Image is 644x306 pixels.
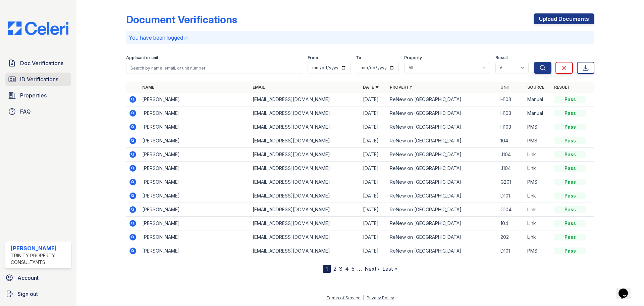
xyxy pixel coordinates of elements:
[360,244,387,258] td: [DATE]
[390,85,412,90] a: Property
[11,252,68,266] div: Trinity Property Consultants
[250,106,360,120] td: [EMAIL_ADDRESS][DOMAIN_NAME]
[250,93,360,106] td: [EMAIL_ADDRESS][DOMAIN_NAME]
[140,175,250,189] td: [PERSON_NAME]
[250,175,360,189] td: [EMAIL_ADDRESS][DOMAIN_NAME]
[126,62,302,74] input: Search by name, email, or unit number
[360,148,387,162] td: [DATE]
[525,162,551,175] td: Link
[387,175,497,189] td: ReNew on [GEOGRAPHIC_DATA]
[5,73,71,86] a: ID Verifications
[339,265,342,272] a: 3
[360,175,387,189] td: [DATE]
[308,55,318,60] label: From
[498,189,525,203] td: D101
[140,189,250,203] td: [PERSON_NAME]
[525,217,551,230] td: Link
[140,244,250,258] td: [PERSON_NAME]
[11,244,68,252] div: [PERSON_NAME]
[498,162,525,175] td: J104
[387,217,497,230] td: ReNew on [GEOGRAPHIC_DATA]
[140,120,250,134] td: [PERSON_NAME]
[527,85,544,90] a: Source
[140,162,250,175] td: [PERSON_NAME]
[525,175,551,189] td: PMS
[360,106,387,120] td: [DATE]
[554,248,586,254] div: Pass
[20,107,31,116] span: FAQ
[140,93,250,106] td: [PERSON_NAME]
[250,162,360,175] td: [EMAIL_ADDRESS][DOMAIN_NAME]
[387,203,497,217] td: ReNew on [GEOGRAPHIC_DATA]
[554,110,586,117] div: Pass
[554,192,586,199] div: Pass
[250,217,360,230] td: [EMAIL_ADDRESS][DOMAIN_NAME]
[140,148,250,162] td: [PERSON_NAME]
[333,265,336,272] a: 2
[498,120,525,134] td: H103
[3,21,74,35] img: CE_Logo_Blue-a8612792a0a2168367f1c8372b55b34899dd931a85d93a1a3d3e32e68fde9ad4.png
[387,162,497,175] td: ReNew on [GEOGRAPHIC_DATA]
[140,106,250,120] td: [PERSON_NAME]
[387,230,497,244] td: ReNew on [GEOGRAPHIC_DATA]
[360,120,387,134] td: [DATE]
[345,265,349,272] a: 4
[17,290,38,298] span: Sign out
[616,279,637,299] iframe: chat widget
[525,230,551,244] td: Link
[140,134,250,148] td: [PERSON_NAME]
[498,244,525,258] td: D101
[498,93,525,106] td: H103
[367,295,394,300] a: Privacy Policy
[554,165,586,172] div: Pass
[250,120,360,134] td: [EMAIL_ADDRESS][DOMAIN_NAME]
[387,148,497,162] td: ReNew on [GEOGRAPHIC_DATA]
[140,203,250,217] td: [PERSON_NAME]
[352,265,355,272] a: 5
[140,230,250,244] td: [PERSON_NAME]
[250,148,360,162] td: [EMAIL_ADDRESS][DOMAIN_NAME]
[387,93,497,106] td: ReNew on [GEOGRAPHIC_DATA]
[360,93,387,106] td: [DATE]
[387,244,497,258] td: ReNew on [GEOGRAPHIC_DATA]
[554,124,586,130] div: Pass
[498,148,525,162] td: J104
[387,134,497,148] td: ReNew on [GEOGRAPHIC_DATA]
[250,189,360,203] td: [EMAIL_ADDRESS][DOMAIN_NAME]
[554,206,586,213] div: Pass
[554,151,586,158] div: Pass
[360,217,387,230] td: [DATE]
[495,55,508,60] label: Result
[5,105,71,118] a: FAQ
[554,96,586,103] div: Pass
[525,93,551,106] td: Manual
[323,265,331,273] div: 1
[387,189,497,203] td: ReNew on [GEOGRAPHIC_DATA]
[3,287,74,301] a: Sign out
[525,134,551,148] td: PMS
[253,85,265,90] a: Email
[129,34,592,42] p: You have been logged in
[525,148,551,162] td: Link
[498,203,525,217] td: G104
[498,175,525,189] td: G201
[498,134,525,148] td: 104
[360,203,387,217] td: [DATE]
[525,189,551,203] td: Link
[360,189,387,203] td: [DATE]
[250,134,360,148] td: [EMAIL_ADDRESS][DOMAIN_NAME]
[404,55,422,60] label: Property
[357,265,362,273] span: …
[554,220,586,227] div: Pass
[250,203,360,217] td: [EMAIL_ADDRESS][DOMAIN_NAME]
[525,120,551,134] td: PMS
[525,203,551,217] td: Link
[5,89,71,102] a: Properties
[3,271,74,285] a: Account
[365,265,380,272] a: Next ›
[360,230,387,244] td: [DATE]
[525,106,551,120] td: Manual
[382,265,397,272] a: Last »
[17,274,39,282] span: Account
